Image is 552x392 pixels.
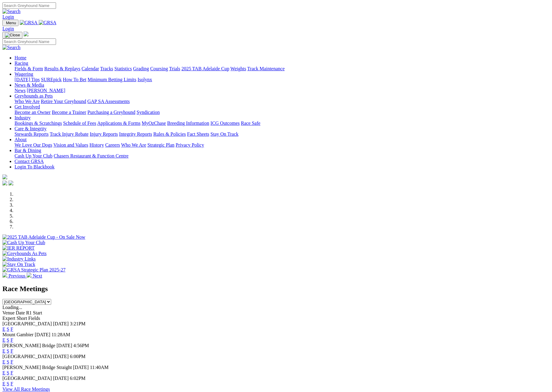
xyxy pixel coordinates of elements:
span: [DATE] [53,376,69,381]
button: Toggle navigation [2,32,22,38]
a: S [7,359,9,364]
span: [PERSON_NAME] Bridge [2,343,55,348]
img: Search [2,9,21,14]
span: [DATE] [53,321,69,326]
a: Chasers Restaurant & Function Centre [54,153,128,158]
a: F [11,359,13,364]
img: logo-grsa-white.png [24,32,28,36]
img: GRSA [20,20,38,25]
img: Search [2,45,21,50]
a: Contact GRSA [15,159,44,164]
a: E [2,359,5,364]
a: F [11,337,13,343]
span: R1 Start [26,310,42,315]
a: Race Safe [241,121,260,126]
a: E [2,327,5,332]
a: How To Bet [63,77,87,82]
a: Login [2,14,14,19]
img: GRSA Strategic Plan 2025-27 [2,267,65,273]
a: Stewards Reports [15,131,48,137]
span: Expert [2,316,15,321]
a: Purchasing a Greyhound [88,110,135,115]
a: E [2,381,5,386]
a: Rules & Policies [153,131,186,137]
a: We Love Our Dogs [15,142,52,148]
a: Who We Are [121,142,146,148]
a: S [7,327,9,332]
div: Care & Integrity [15,131,550,137]
div: Bar & Dining [15,153,550,159]
img: facebook.svg [2,181,7,185]
a: Track Maintenance [247,66,285,71]
a: S [7,381,9,386]
a: E [2,348,5,354]
a: E [2,370,5,375]
a: View All Race Meetings [2,387,50,392]
img: Cash Up Your Club [2,240,45,245]
div: Wagering [15,77,550,82]
a: Wagering [15,71,33,77]
a: Become a Trainer [52,110,86,115]
a: Applications & Forms [97,121,140,126]
span: Mount Gambier [2,332,34,337]
a: Home [15,55,26,60]
a: F [11,370,13,375]
h2: Race Meetings [2,285,550,293]
a: Bar & Dining [15,148,41,153]
img: logo-grsa-white.png [2,174,7,179]
a: Privacy Policy [176,142,204,148]
a: S [7,348,9,354]
a: Get Involved [15,104,40,109]
a: Who We Are [15,99,40,104]
a: Cash Up Your Club [15,153,52,158]
span: Menu [6,21,16,25]
span: Date [16,310,25,315]
a: Calendar [81,66,99,71]
a: Fact Sheets [187,131,209,137]
a: Stay On Track [210,131,238,137]
a: Careers [105,142,120,148]
a: Next [27,273,42,278]
div: About [15,142,550,148]
a: GAP SA Assessments [88,99,130,104]
span: Next [33,273,42,278]
a: Industry [15,115,31,120]
a: Vision and Values [53,142,88,148]
a: Isolynx [137,77,152,82]
div: Greyhounds as Pets [15,99,550,104]
span: [PERSON_NAME] Bridge Straight [2,365,72,370]
a: Login [2,26,14,31]
div: Get Involved [15,110,550,115]
a: MyOzChase [142,121,166,126]
a: S [7,370,9,375]
a: F [11,381,13,386]
a: Tracks [100,66,113,71]
a: Results & Replays [44,66,80,71]
a: History [89,142,104,148]
a: Login To Blackbook [15,164,55,169]
span: 6:02PM [70,376,86,381]
div: News & Media [15,88,550,93]
a: Track Injury Rebate [50,131,88,137]
a: Trials [169,66,180,71]
a: ICG Outcomes [210,121,240,126]
a: Fields & Form [15,66,43,71]
a: Greyhounds as Pets [15,93,53,98]
a: Care & Integrity [15,126,47,131]
a: S [7,337,9,343]
span: [DATE] [53,354,69,359]
span: [DATE] [35,332,51,337]
a: Minimum Betting Limits [88,77,136,82]
a: Weights [230,66,246,71]
a: Injury Reports [90,131,118,137]
img: IER REPORT [2,245,35,251]
span: 11:28AM [51,332,70,337]
img: Industry Links [2,256,36,262]
img: Close [5,33,20,38]
span: 11:40AM [90,365,109,370]
img: GRSA [39,20,57,25]
a: About [15,137,27,142]
a: F [11,327,13,332]
a: Coursing [150,66,168,71]
input: Search [2,38,56,45]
